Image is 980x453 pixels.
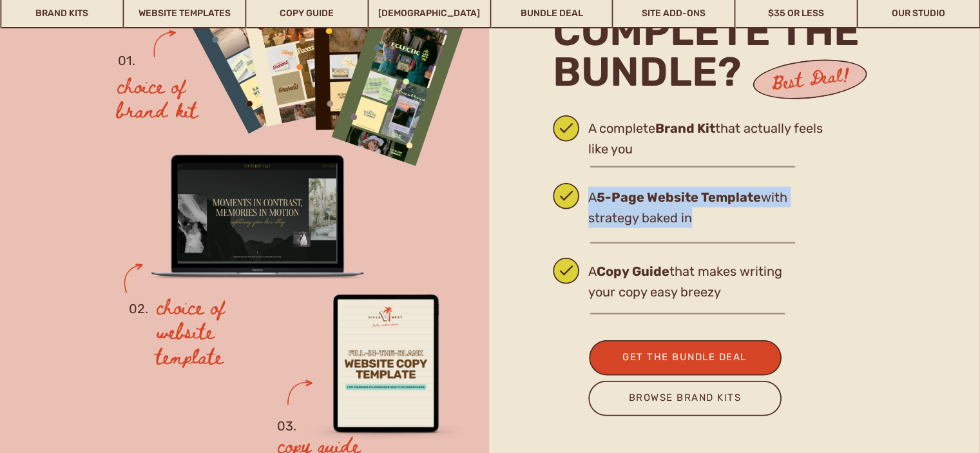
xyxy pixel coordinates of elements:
p: You’ll love this if... [120,61,490,220]
h3: Best Deal! [756,61,863,93]
h2: A complete that actually feels like you [588,118,827,147]
h3: choice of website template [156,294,246,361]
h2: A that makes writing your copy easy breezy [588,261,795,311]
a: get the bundle Deal [609,349,761,366]
h2: 01. [118,50,139,78]
h2: A with strategy baked in [588,187,827,211]
h2: 02. [129,298,149,326]
a: browse brand kits [602,389,769,410]
b: 5-Page Website Template [597,189,761,205]
b: Brand Kit [655,120,715,136]
b: Copy Guide [597,264,669,279]
h2: 03. [277,416,298,443]
h3: choice of brand kit [117,73,222,123]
